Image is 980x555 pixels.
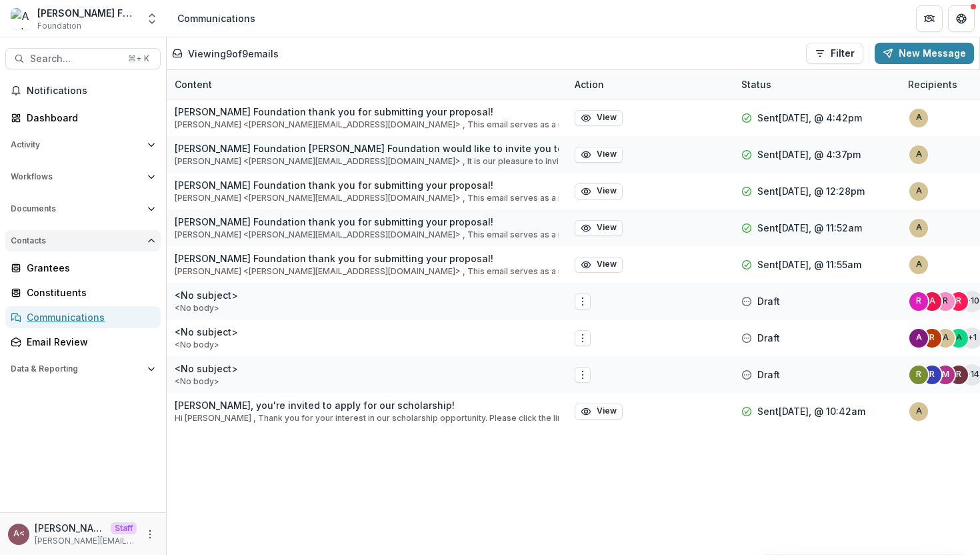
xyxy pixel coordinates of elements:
[916,187,922,195] div: andrew@trytemelio.com
[956,297,961,306] div: ruthwick+greenwave@trytemelio.com
[575,367,591,383] button: Options
[929,370,935,379] div: ruthwick+early@trytemelio.com
[956,370,961,379] div: ruthwick+outward@trytemelio.com
[575,330,591,346] button: Options
[175,325,238,339] p: <No subject>
[125,51,152,66] div: ⌘ + K
[11,8,32,29] img: Andrew Foundation
[11,236,142,245] span: Contacts
[875,43,974,64] button: New Message
[5,257,161,279] a: Grantees
[167,70,567,99] div: Content
[5,107,161,129] a: Dashboard
[943,297,948,306] div: ruthwick+ytb@trytemelio.com
[929,334,935,342] div: ruthwick+art@trytemelio.com
[175,192,559,204] p: [PERSON_NAME] <[PERSON_NAME][EMAIL_ADDRESS][DOMAIN_NAME]> , This email serves as a receipt that y...
[900,77,965,91] div: Recipients
[27,111,150,125] div: Dashboard
[5,80,161,101] button: Notifications
[11,204,142,213] span: Documents
[916,370,921,379] div: ruthwick+archive@trytemelio.com
[806,43,863,64] button: Filter
[35,535,137,547] p: [PERSON_NAME][EMAIL_ADDRESS][DOMAIN_NAME]
[177,11,255,25] div: Communications
[575,294,591,310] button: Options
[175,412,559,424] p: Hi [PERSON_NAME] , Thank you for your interest in our scholarship opportunity. Please click the l...
[916,407,922,416] div: andrew@trytemelio.com
[567,70,733,99] div: Action
[175,339,238,351] p: <No body>
[916,297,921,306] div: ruthwick+penguins@trytemelio.com
[27,310,150,324] div: Communications
[175,251,559,265] p: [PERSON_NAME] Foundation thank you for submitting your proposal!
[5,331,161,353] a: Email Review
[956,334,962,342] div: andrew+1@temelio.com
[175,178,559,192] p: [PERSON_NAME] Foundation thank you for submitting your proposal!
[757,368,780,382] p: Draft
[942,370,949,379] div: maya+sarah+grantee@trytemelio.com
[143,5,161,32] button: Open entity switcher
[27,261,150,275] div: Grantees
[111,522,137,534] p: Staff
[11,140,142,149] span: Activity
[30,53,120,65] span: Search...
[13,530,25,538] div: Andrew Clegg <andrew@trytemelio.com>
[175,105,559,119] p: [PERSON_NAME] Foundation thank you for submitting your proposal!
[175,155,559,167] p: [PERSON_NAME] <[PERSON_NAME][EMAIL_ADDRESS][DOMAIN_NAME]> , It is our pleasure to invite you to c...
[575,183,623,199] button: View
[575,257,623,273] button: View
[175,398,559,412] p: [PERSON_NAME], you're invited to apply for our scholarship!
[35,521,105,535] p: [PERSON_NAME] <[PERSON_NAME][EMAIL_ADDRESS][DOMAIN_NAME]>
[575,110,623,126] button: View
[733,70,900,99] div: Status
[5,166,161,187] button: Open Workflows
[575,147,623,163] button: View
[172,9,261,28] nav: breadcrumb
[37,20,81,32] span: Foundation
[5,282,161,304] a: Constituents
[916,223,922,232] div: andrew@trytemelio.com
[5,198,161,219] button: Open Documents
[757,404,865,418] p: Sent [DATE], @ 10:42am
[757,257,861,271] p: Sent [DATE], @ 11:55am
[567,77,612,91] div: Action
[757,221,862,235] p: Sent [DATE], @ 11:52am
[916,113,922,122] div: andrew@trytemelio.com
[929,297,935,306] div: andrew+1@trytemelio.com
[916,5,943,32] button: Partners
[167,77,220,91] div: Content
[11,364,142,374] span: Data & Reporting
[5,358,161,380] button: Open Data & Reporting
[916,260,922,269] div: andrew@trytemelio.com
[757,111,862,125] p: Sent [DATE], @ 4:42pm
[11,172,142,181] span: Workflows
[733,77,779,91] div: Status
[27,335,150,349] div: Email Review
[916,334,922,342] div: andrew+grantee@trytemelio.com
[943,334,949,342] div: andrew@trytemelio.com
[175,376,238,388] p: <No body>
[5,134,161,155] button: Open Activity
[757,147,861,161] p: Sent [DATE], @ 4:37pm
[948,5,975,32] button: Get Help
[27,286,150,300] div: Constituents
[175,229,559,241] p: [PERSON_NAME] <[PERSON_NAME][EMAIL_ADDRESS][DOMAIN_NAME]> , This email serves as a receipt that y...
[757,331,780,345] p: Draft
[27,85,155,97] span: Notifications
[5,48,161,69] button: Search...
[575,404,623,420] button: View
[757,294,780,308] p: Draft
[175,362,238,376] p: <No subject>
[188,47,279,61] p: Viewing 9 of 9 emails
[757,184,865,198] p: Sent [DATE], @ 12:28pm
[5,230,161,251] button: Open Contacts
[916,150,922,159] div: andrew@trytemelio.com
[175,215,559,229] p: [PERSON_NAME] Foundation thank you for submitting your proposal!
[5,306,161,328] a: Communications
[175,265,559,277] p: [PERSON_NAME] <[PERSON_NAME][EMAIL_ADDRESS][DOMAIN_NAME]> , This email serves as a receipt that y...
[37,6,137,20] div: [PERSON_NAME] Foundation
[575,220,623,236] button: View
[175,141,559,155] p: [PERSON_NAME] Foundation [PERSON_NAME] Foundation would like to invite you to complete the follow...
